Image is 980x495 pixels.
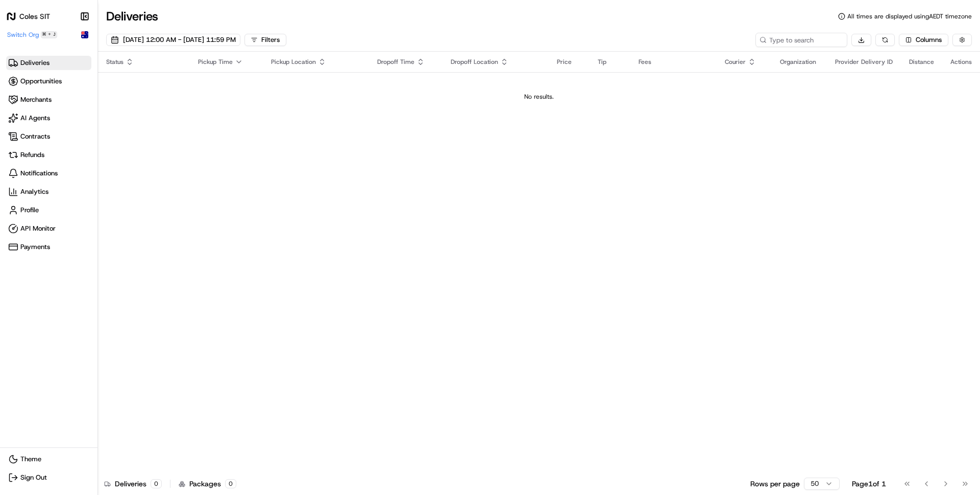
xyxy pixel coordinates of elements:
[377,58,414,66] span: Dropoff Time
[451,58,498,66] span: Dropoff Location
[19,11,50,21] h1: Coles SIT
[598,58,622,66] div: Tip
[151,479,162,488] div: 0
[6,148,91,162] a: Refunds
[6,240,91,254] a: Payments
[6,203,91,217] a: Profile
[755,33,847,47] input: Type to search
[198,58,233,66] span: Pickup Time
[81,31,88,38] img: Flag of au
[835,58,893,66] div: Provider Delivery ID
[7,31,39,39] span: Switch Org
[20,242,50,252] span: Payments
[899,34,948,46] button: Columns
[725,58,746,66] span: Courier
[20,169,58,178] span: Notifications
[6,74,91,88] a: Opportunities
[20,77,62,86] span: Opportunities
[557,58,581,66] div: Price
[909,58,934,66] div: Distance
[106,58,124,66] span: Status
[20,473,47,482] span: Sign Out
[875,34,895,46] button: Refresh
[20,132,50,141] span: Contracts
[750,479,800,489] p: Rows per page
[20,150,44,160] span: Refunds
[950,58,972,66] div: Actions
[20,224,56,233] span: API Monitor
[780,58,819,66] div: Organization
[102,93,976,101] div: No results.
[115,479,146,489] span: Deliveries
[20,58,50,67] span: Deliveries
[20,455,41,464] span: Theme
[20,95,52,104] span: Merchants
[847,12,972,20] span: All times are displayed using AEDT timezone
[6,166,91,181] a: Notifications
[6,129,91,144] a: Contracts
[6,11,77,21] a: Coles SIT
[6,452,91,466] button: Theme
[20,206,39,215] span: Profile
[916,35,942,44] span: Columns
[6,221,91,236] a: API Monitor
[6,111,91,125] a: AI Agents
[639,58,708,66] div: Fees
[852,479,886,489] div: Page 1 of 1
[6,93,91,107] a: Merchants
[20,114,50,123] span: AI Agents
[271,58,316,66] span: Pickup Location
[106,34,240,46] button: [DATE] 12:00 AM - [DATE] 11:59 PM
[6,56,91,70] a: Deliveries
[123,35,236,44] span: [DATE] 12:00 AM - [DATE] 11:59 PM
[225,479,236,488] div: 0
[20,187,48,196] span: Analytics
[189,479,221,489] span: Packages
[6,470,91,485] button: Sign Out
[6,185,91,199] a: Analytics
[244,34,286,46] button: Filters
[7,31,57,39] button: Switch Org⌘+J
[261,35,280,44] div: Filters
[106,8,158,25] h1: Deliveries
